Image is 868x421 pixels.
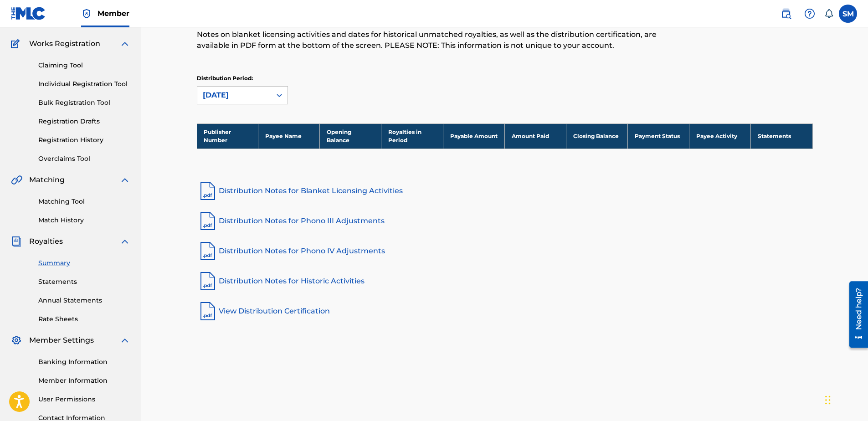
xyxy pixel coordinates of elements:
[801,5,819,23] div: Help
[839,5,857,23] div: User Menu
[822,377,868,421] iframe: Chat Widget
[197,123,258,149] th: Publisher Number
[38,357,130,367] a: Banking Information
[197,180,813,202] a: Distribution Notes for Blanket Licensing Activities
[38,258,130,268] a: Summary
[29,236,63,247] span: Royalties
[381,123,443,149] th: Royalties in Period
[689,123,751,149] th: Payee Activity
[197,240,219,262] img: pdf
[842,278,868,351] iframe: Resource Center
[38,216,130,225] a: Match History
[11,16,58,27] a: CatalogCatalog
[320,123,381,149] th: Opening Balance
[38,296,130,305] a: Annual Statements
[258,123,320,149] th: Payee Name
[203,90,266,101] div: [DATE]
[777,5,795,23] a: Public Search
[11,335,22,346] img: Member Settings
[197,74,288,82] p: Distribution Period:
[197,300,813,322] a: View Distribution Certification
[38,395,130,404] a: User Permissions
[443,123,504,149] th: Payable Amount
[11,38,23,49] img: Works Registration
[781,8,791,19] img: search
[38,117,130,126] a: Registration Drafts
[29,175,65,185] span: Matching
[751,123,812,149] th: Statements
[824,9,833,18] div: Notifications
[504,123,566,149] th: Amount Paid
[804,8,815,19] img: help
[38,98,130,108] a: Bulk Registration Tool
[29,38,100,49] span: Works Registration
[119,175,130,185] img: expand
[38,135,130,145] a: Registration History
[197,270,219,292] img: pdf
[627,123,689,149] th: Payment Status
[38,314,130,324] a: Rate Sheets
[197,29,671,51] p: Notes on blanket licensing activities and dates for historical unmatched royalties, as well as th...
[11,236,22,247] img: Royalties
[119,335,130,346] img: expand
[197,300,219,322] img: pdf
[825,386,831,414] div: Drag
[38,61,130,70] a: Claiming Tool
[197,180,219,202] img: pdf
[81,8,92,19] img: Top Rightsholder
[119,38,130,49] img: expand
[38,79,130,89] a: Individual Registration Tool
[11,175,22,185] img: Matching
[98,8,129,19] span: Member
[11,7,46,20] img: MLC Logo
[566,123,627,149] th: Closing Balance
[197,240,813,262] a: Distribution Notes for Phono IV Adjustments
[29,335,94,346] span: Member Settings
[38,376,130,385] a: Member Information
[197,270,813,292] a: Distribution Notes for Historic Activities
[197,210,813,232] a: Distribution Notes for Phono III Adjustments
[197,210,219,232] img: pdf
[38,154,130,164] a: Overclaims Tool
[38,197,130,206] a: Matching Tool
[119,236,130,247] img: expand
[38,277,130,287] a: Statements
